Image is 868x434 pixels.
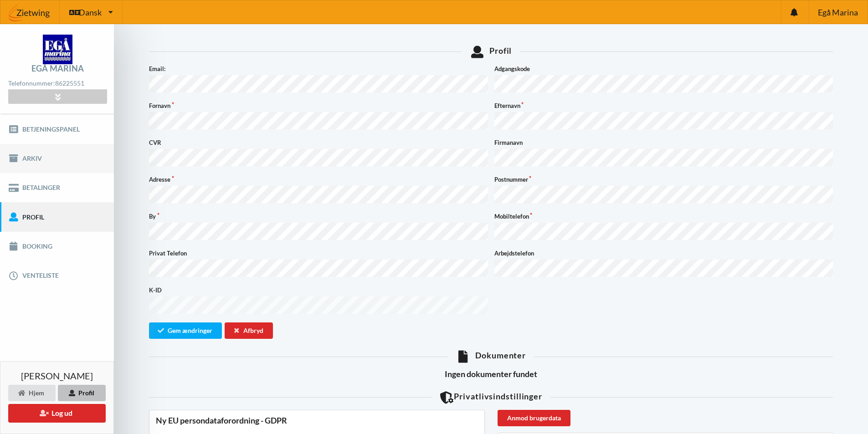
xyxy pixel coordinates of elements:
[498,410,570,426] div: Anmod brugerdata
[58,385,106,401] div: Profil
[494,64,833,73] label: Adgangskode
[156,415,478,426] div: Ny EU persondataforordning - GDPR
[149,46,833,58] div: Profil
[818,8,858,16] span: Egå Marina
[494,138,833,147] label: Firmanavn
[21,371,93,380] span: [PERSON_NAME]
[149,175,488,184] label: Adresse
[55,79,84,87] strong: 86225551
[149,350,833,363] div: Dokumenter
[149,64,488,73] label: Email:
[8,404,106,423] button: Log ud
[8,77,107,90] div: Telefonnummer:
[494,249,833,258] label: Arbejdstelefon
[225,322,273,339] div: Afbryd
[79,8,102,16] span: Dansk
[494,212,833,221] label: Mobiltelefon
[149,391,833,403] div: Privatlivsindstillinger
[149,286,488,295] label: K-ID
[31,64,84,72] div: Egå Marina
[8,385,56,401] div: Hjem
[149,101,488,110] label: Fornavn
[149,138,488,147] label: CVR
[149,369,833,379] h3: Ingen dokumenter fundet
[149,212,488,221] label: By
[494,175,833,184] label: Postnummer
[494,101,833,110] label: Efternavn
[149,249,488,258] label: Privat Telefon
[43,35,72,64] img: logo
[149,322,222,339] button: Gem ændringer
